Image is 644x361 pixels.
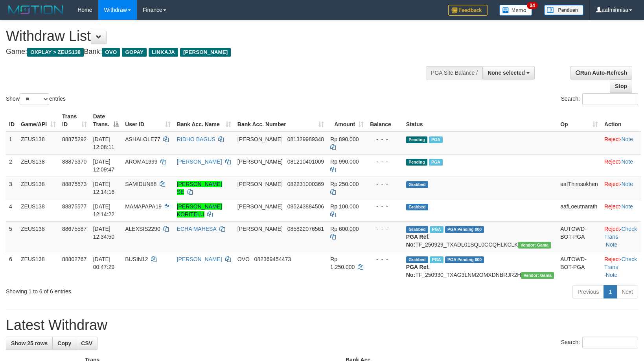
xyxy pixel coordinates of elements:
[6,177,18,199] td: 3
[93,256,115,270] span: [DATE] 00:47:29
[6,199,18,221] td: 4
[62,181,86,187] span: 88875573
[93,181,115,195] span: [DATE] 12:14:16
[125,136,160,142] span: ASHALOLE77
[18,177,59,199] td: ZEUS138
[561,337,638,348] label: Search:
[445,256,484,263] span: PGA Pending
[406,226,428,233] span: Grabbed
[604,158,620,165] a: Reject
[125,226,160,232] span: ALEXSIS2290
[237,256,250,262] span: OVO
[330,203,359,210] span: Rp 100.000
[177,136,215,142] a: RIDHO BAGUS
[330,158,359,165] span: Rp 990.000
[6,337,53,350] a: Show 25 rows
[610,79,632,93] a: Stop
[445,226,484,233] span: PGA Pending
[606,272,618,278] a: Note
[90,109,122,132] th: Date Trans.: activate to sort column descending
[180,48,231,57] span: [PERSON_NAME]
[370,158,400,166] div: - - -
[406,204,428,210] span: Grabbed
[604,203,620,210] a: Reject
[406,234,430,248] b: PGA Ref. No:
[429,136,443,143] span: Marked by aafanarl
[6,317,638,333] h1: Latest Withdraw
[93,136,115,150] span: [DATE] 12:08:11
[621,181,633,187] a: Note
[6,221,18,252] td: 5
[234,109,327,132] th: Bank Acc. Number: activate to sort column ascending
[287,181,324,187] span: Copy 082231000369 to clipboard
[604,181,620,187] a: Reject
[367,109,403,132] th: Balance
[177,158,222,165] a: [PERSON_NAME]
[426,66,482,79] div: PGA Site Balance /
[237,158,283,165] span: [PERSON_NAME]
[430,256,443,263] span: Marked by aafsreyleap
[521,272,554,279] span: Vendor URL: https://trx31.1velocity.biz
[18,221,59,252] td: ZEUS138
[6,48,421,56] h4: Game: Bank:
[122,48,147,57] span: GOPAY
[370,225,400,233] div: - - -
[330,256,355,270] span: Rp 1.250.000
[62,256,86,262] span: 88802767
[330,136,359,142] span: Rp 890.000
[499,5,532,16] img: Button%20Memo.svg
[557,177,601,199] td: aafThimsokhen
[557,221,601,252] td: AUTOWD-BOT-PGA
[6,132,18,155] td: 1
[601,154,641,177] td: ·
[616,285,638,298] a: Next
[561,93,638,105] label: Search:
[406,264,430,278] b: PGA Ref. No:
[62,136,86,142] span: 88875292
[403,109,557,132] th: Status
[327,109,367,132] th: Amount: activate to sort column ascending
[287,203,324,210] span: Copy 085243884506 to clipboard
[18,252,59,282] td: ZEUS138
[27,48,84,57] span: OXPLAY > ZEUS138
[93,226,115,240] span: [DATE] 12:34:50
[406,159,427,166] span: Pending
[604,226,620,232] a: Reject
[62,203,86,210] span: 88875577
[18,154,59,177] td: ZEUS138
[287,158,324,165] span: Copy 081210401009 to clipboard
[370,255,400,263] div: - - -
[557,109,601,132] th: Op: activate to sort column ascending
[582,93,638,105] input: Search:
[59,109,90,132] th: Trans ID: activate to sort column ascending
[125,203,162,210] span: MAMAPAPA19
[604,285,617,298] a: 1
[6,109,18,132] th: ID
[518,242,551,249] span: Vendor URL: https://trx31.1velocity.biz
[237,136,283,142] span: [PERSON_NAME]
[403,221,557,252] td: TF_250929_TXADL01SQL0CCQHLKCLK
[177,226,216,232] a: ECHA MAHESA
[604,136,620,142] a: Reject
[18,132,59,155] td: ZEUS138
[406,181,428,188] span: Grabbed
[604,256,637,270] a: Check Trans
[237,181,283,187] span: [PERSON_NAME]
[482,66,535,79] button: None selected
[406,256,428,263] span: Grabbed
[601,109,641,132] th: Action
[330,226,359,232] span: Rp 600.000
[11,340,48,346] span: Show 25 rows
[125,256,148,262] span: BUSIN12
[429,159,443,166] span: Marked by aafanarl
[287,226,324,232] span: Copy 085822076561 to clipboard
[430,226,443,233] span: Marked by aafpengsreynich
[370,135,400,143] div: - - -
[488,70,525,76] span: None selected
[93,158,115,173] span: [DATE] 12:09:47
[62,226,86,232] span: 88675587
[6,93,66,105] label: Show entries
[102,48,120,57] span: OVO
[237,226,283,232] span: [PERSON_NAME]
[174,109,234,132] th: Bank Acc. Name: activate to sort column ascending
